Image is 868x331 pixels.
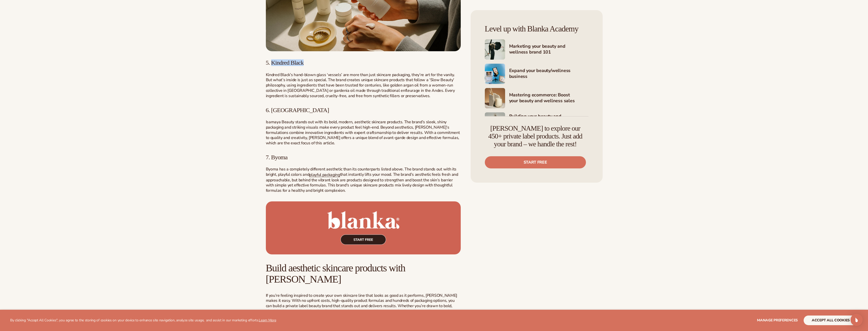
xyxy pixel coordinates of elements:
span: 6. [GEOGRAPHIC_DATA] [266,107,329,113]
span: Byoma has a completely different aesthetic than its counterparts listed above. The brand stands o... [266,166,456,177]
h4: [PERSON_NAME] to explore our 450+ private label products. Just add your brand – we handle the rest! [485,125,586,148]
img: Shopify Image 5 [485,39,505,60]
p: By clicking "Accept All Cookies", you agree to the storing of cookies on your device to enhance s... [10,318,276,323]
span: 7. Byoma [266,154,288,161]
a: Shopify Image 7 Mastering ecommerce: Boost your beauty and wellness sales [485,88,588,108]
span: Kindred Black’s hand-blown glass ‘vessels’ are more than just skincare packaging, they’re art for... [266,72,455,99]
img: Start free with Blanka today [266,201,461,254]
span: Manage preferences [757,318,798,323]
span: Isamaya Beauty stands out with its bold, modern, aesthetic skincare products. The brand’s sleek, ... [266,119,460,146]
img: Shopify Image 7 [485,88,505,108]
a: playful packaging [309,172,340,178]
a: Learn More [259,318,276,323]
img: Shopify Image 8 [485,112,505,133]
span: that instantly lifts your mood. The brand’s aesthetic feels fresh and approachable, but behind th... [266,172,458,193]
div: Open Intercom Messenger [851,314,863,326]
span: 5. Kindred Black [266,59,304,66]
a: Shopify Image 8 Building your beauty and wellness brand with [PERSON_NAME] [485,112,588,133]
a: Start free [485,156,586,168]
button: Manage preferences [757,316,798,325]
a: Shopify Image 6 Expand your beauty/wellness business [485,64,588,84]
h4: Expand your beauty/wellness business [509,68,588,80]
h4: Level up with Blanka Academy [485,24,588,33]
p: If you’re feeling inspired to create your own skincare line that looks as good as it performs, [P... [266,293,461,325]
h4: Mastering ecommerce: Boost your beauty and wellness sales [509,92,588,104]
h2: Build aesthetic skincare products with [PERSON_NAME] [266,263,461,285]
button: accept all cookies [804,316,858,325]
h4: Building your beauty and wellness brand with [PERSON_NAME] [509,113,588,132]
h4: Marketing your beauty and wellness brand 101 [509,43,588,56]
img: Shopify Image 6 [485,64,505,84]
a: Shopify Image 5 Marketing your beauty and wellness brand 101 [485,39,588,60]
a: Blanka [333,309,346,314]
